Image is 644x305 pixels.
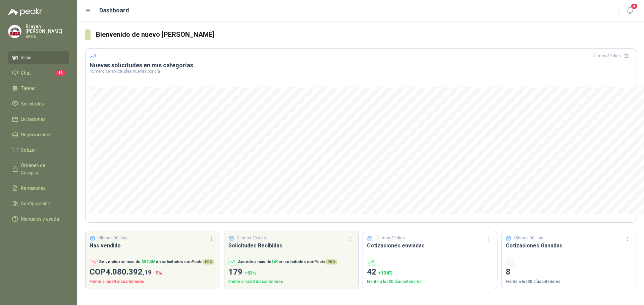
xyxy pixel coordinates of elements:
[21,85,36,92] span: Tareas
[8,197,69,210] a: Configuración
[25,35,69,39] p: ARSA
[8,8,42,16] img: Logo peakr
[228,241,355,250] h3: Solicitudes Recibidas
[8,144,69,156] a: Cotizar
[514,235,543,241] p: Últimos 30 días
[367,266,493,279] p: 42
[21,215,59,223] span: Manuales y ayuda
[8,25,21,38] img: Company Logo
[378,270,393,276] span: + 134 %
[90,279,216,285] p: Frente a los 30 días anteriores
[106,267,152,277] span: 4.080.392
[8,128,69,141] a: Negociaciones
[506,258,514,266] div: -
[96,29,636,40] h3: Bienvenido de nuevo [PERSON_NAME]
[228,279,355,285] p: Frente a los 30 días anteriores
[238,259,337,265] p: Accede a más de en solicitudes con
[8,213,69,225] a: Manuales y ayuda
[506,279,632,285] p: Frente a los 30 días anteriores
[142,259,156,264] span: $ 57,4M
[90,69,632,73] p: Número de solicitudes nuevas por día
[237,235,266,241] p: Últimos 30 días
[192,259,214,264] span: Peakr
[203,259,214,264] span: PRO
[21,131,52,138] span: Negociaciones
[90,61,632,69] h3: Nuevas solicitudes en mis categorías
[21,184,46,192] span: Remisiones
[21,162,63,176] span: Órdenes de Compra
[21,54,32,61] span: Inicio
[21,100,44,107] span: Solicitudes
[228,266,355,279] p: 179
[21,116,46,123] span: Licitaciones
[143,269,152,276] span: ,19
[592,51,632,61] div: Últimos 30 días
[506,266,632,279] p: 8
[624,5,636,17] button: 4
[21,200,50,207] span: Configuración
[21,69,31,77] span: Chat
[367,241,493,250] h3: Cotizaciones enviadas
[8,67,69,79] a: Chat19
[21,146,36,154] span: Cotizar
[8,97,69,110] a: Solicitudes
[376,235,405,241] p: Últimos 30 días
[56,70,65,76] span: 19
[8,113,69,126] a: Licitaciones
[90,241,216,250] h3: Has vendido
[506,241,632,250] h3: Cotizaciones Ganadas
[154,270,162,276] span: -9 %
[98,235,127,241] p: Últimos 30 días
[631,3,638,9] span: 4
[314,259,337,264] span: Peakr
[326,259,337,264] span: PRO
[367,279,493,285] p: Frente a los 30 días anteriores
[90,266,216,279] p: COP
[99,259,214,265] p: Se vendieron más de en solicitudes con
[8,182,69,195] a: Remisiones
[8,51,69,64] a: Inicio
[99,6,129,15] h1: Dashboard
[245,270,256,276] span: + 63 %
[8,82,69,95] a: Tareas
[8,159,69,179] a: Órdenes de Compra
[271,259,278,264] span: 149
[25,24,69,33] p: Brayan [PERSON_NAME]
